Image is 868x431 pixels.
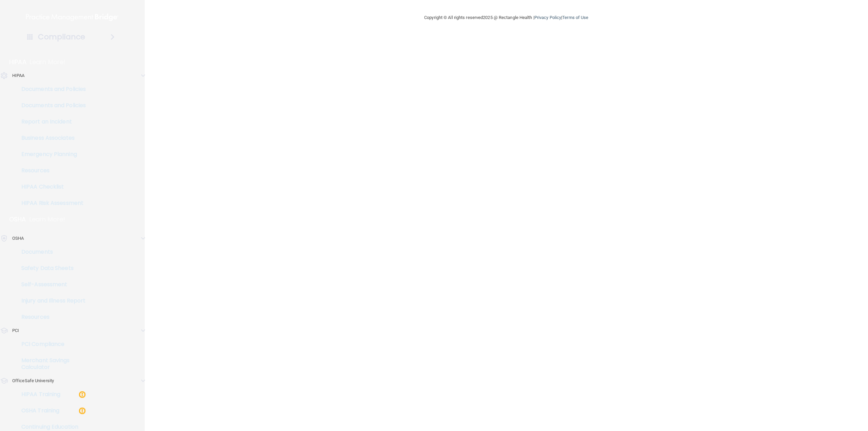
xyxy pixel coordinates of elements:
[78,390,86,399] img: warning-circle.0cc9ac19.png
[12,72,25,80] p: HIPAA
[4,200,97,207] p: HIPAA Risk Assessment
[4,341,97,348] p: PCI Compliance
[4,297,97,304] p: Injury and Illness Report
[30,58,66,66] p: Learn More!
[4,391,60,398] p: HIPAA Training
[4,407,59,414] p: OSHA Training
[4,281,97,288] p: Self-Assessment
[4,118,97,125] p: Report an Incident
[12,327,19,335] p: PCI
[4,86,97,93] p: Documents and Policies
[12,377,54,385] p: OfficeSafe University
[534,15,561,20] a: Privacy Policy
[4,249,97,255] p: Documents
[4,424,97,430] p: Continuing Education
[4,183,97,190] p: HIPAA Checklist
[78,407,86,415] img: warning-circle.0cc9ac19.png
[4,135,97,141] p: Business Associates
[4,314,97,320] p: Resources
[4,167,97,174] p: Resources
[38,32,85,42] h4: Compliance
[29,215,65,223] p: Learn More!
[4,102,97,109] p: Documents and Policies
[382,7,630,28] div: Copyright © All rights reserved 2025 @ Rectangle Health | |
[562,15,588,20] a: Terms of Use
[4,265,97,272] p: Safety Data Sheets
[9,58,26,66] p: HIPAA
[26,11,118,24] img: PMB logo
[12,234,24,242] p: OSHA
[4,151,97,158] p: Emergency Planning
[9,215,26,223] p: OSHA
[4,357,97,371] p: Merchant Savings Calculator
